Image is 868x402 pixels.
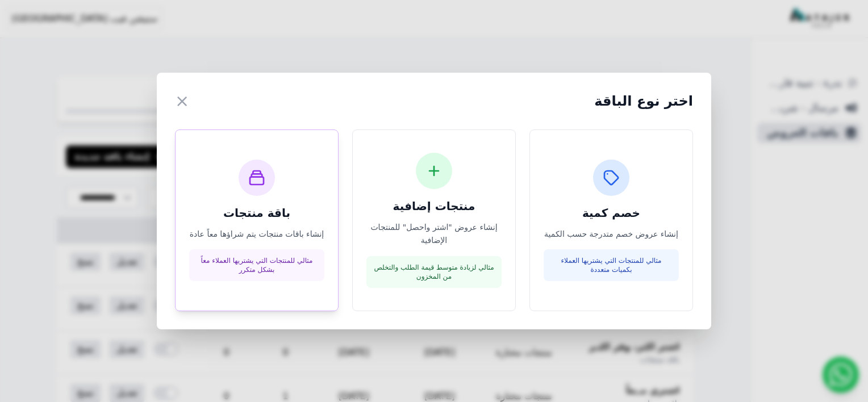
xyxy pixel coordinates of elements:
[366,198,502,214] h3: منتجات إضافية
[366,221,502,247] p: إنشاء عروض "اشتر واحصل" للمنتجات الإضافية
[189,205,324,221] h3: باقة منتجات
[544,228,679,241] p: إنشاء عروض خصم متدرجة حسب الكمية
[373,263,495,281] p: مثالي لزيادة متوسط قيمة الطلب والتخلص من المخزون
[189,228,324,241] p: إنشاء باقات منتجات يتم شراؤها معاً عادة
[175,91,189,111] button: ×
[544,205,679,221] h3: خصم كمية
[550,256,672,274] p: مثالي للمنتجات التي يشتريها العملاء بكميات متعددة
[196,256,318,274] p: مثالي للمنتجات التي يشتريها العملاء معاً بشكل متكرر
[594,92,693,110] h2: اختر نوع الباقة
